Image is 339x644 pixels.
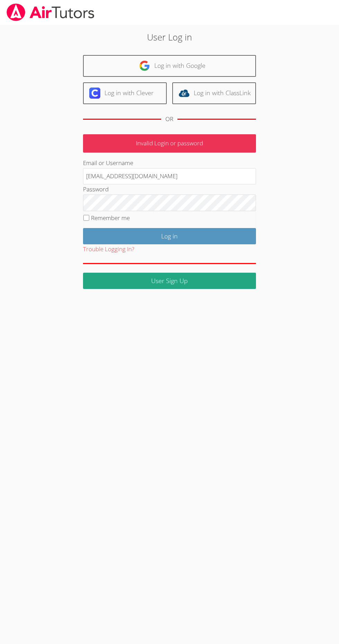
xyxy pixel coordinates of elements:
label: Email or Username [83,159,133,167]
h2: User Log in [47,30,292,44]
img: classlink-logo-d6bb404cc1216ec64c9a2012d9dc4662098be43eaf13dc465df04b49fa7ab582.svg [178,88,190,99]
button: Trouble Logging In? [83,244,134,254]
a: Log in with Google [83,55,256,77]
img: clever-logo-6eab21bc6e7a338710f1a6ff85c0baf02591cd810cc4098c63d3a4b26e2feb20.svg [89,88,100,99]
a: Log in with Clever [83,82,167,104]
label: Remember me [91,214,130,222]
a: Log in with ClassLink [172,82,256,104]
p: Invalid Login or password [83,134,256,153]
div: OR [165,114,173,124]
input: Log in [83,228,256,244]
label: Password [83,185,109,193]
img: airtutors_banner-c4298cdbf04f3fff15de1276eac7730deb9818008684d7c2e4769d2f7ddbe033.png [6,3,95,21]
a: User Sign Up [83,273,256,289]
img: google-logo-50288ca7cdecda66e5e0955fdab243c47b7ad437acaf1139b6f446037453330a.svg [139,60,150,71]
